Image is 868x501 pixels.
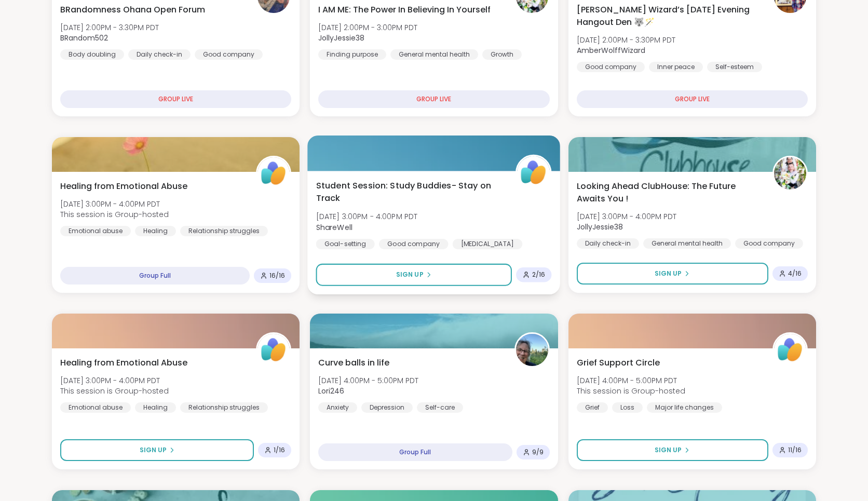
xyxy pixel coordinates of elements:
[128,49,191,60] div: Daily check-in
[318,402,357,413] div: Anxiety
[577,238,639,249] div: Daily check-in
[60,33,108,43] b: BRandom502
[577,45,645,56] b: AmberWolffWizard
[318,375,418,386] span: [DATE] 4:00PM - 5:00PM PDT
[577,357,660,369] span: Grief Support Circle
[318,443,512,461] div: Group Full
[577,402,608,413] div: Grief
[735,238,803,249] div: Good company
[379,239,449,249] div: Good company
[577,180,761,205] span: Looking Ahead ClubHouse: The Future Awaits You !
[140,445,167,455] span: Sign Up
[577,35,675,45] span: [DATE] 2:00PM - 3:30PM PDT
[788,446,802,454] span: 11 / 16
[390,49,478,60] div: General mental health
[318,357,389,369] span: Curve balls in life
[577,62,645,72] div: Good company
[774,334,806,366] img: ShareWell
[318,33,364,43] b: JollyJessie38
[643,238,731,249] div: General mental health
[396,270,424,279] span: Sign Up
[180,226,268,236] div: Relationship struggles
[361,402,413,413] div: Depression
[274,446,285,454] span: 1 / 16
[316,211,418,222] span: [DATE] 3:00PM - 4:00PM PDT
[647,402,722,413] div: Major life changes
[60,22,159,33] span: [DATE] 2:00PM - 3:30PM PDT
[417,402,463,413] div: Self-care
[135,226,176,236] div: Healing
[577,4,761,29] span: [PERSON_NAME] Wizard’s [DATE] Evening Hangout Den 🐺🪄
[788,269,802,278] span: 4 / 16
[318,90,549,108] div: GROUP LIVE
[316,222,352,232] b: ShareWell
[482,49,522,60] div: Growth
[60,402,131,413] div: Emotional abuse
[318,22,417,33] span: [DATE] 2:00PM - 3:00PM PDT
[257,334,290,366] img: ShareWell
[318,4,491,16] span: I AM ME: The Power In Believing In Yourself
[60,386,169,396] span: This session is Group-hosted
[180,402,268,413] div: Relationship struggles
[60,199,169,209] span: [DATE] 3:00PM - 4:00PM PDT
[577,375,685,386] span: [DATE] 4:00PM - 5:00PM PDT
[577,90,808,108] div: GROUP LIVE
[60,439,254,461] button: Sign Up
[532,270,546,279] span: 2 / 16
[257,157,290,189] img: ShareWell
[60,226,131,236] div: Emotional abuse
[60,49,124,60] div: Body doubling
[60,209,169,220] span: This session is Group-hosted
[577,222,623,232] b: JollyJessie38
[195,49,263,60] div: Good company
[612,402,643,413] div: Loss
[577,211,676,222] span: [DATE] 3:00PM - 4:00PM PDT
[453,239,523,249] div: [MEDICAL_DATA]
[135,402,176,413] div: Healing
[316,239,375,249] div: Goal-setting
[532,448,544,456] span: 9 / 9
[60,267,250,285] div: Group Full
[316,264,512,286] button: Sign Up
[707,62,762,72] div: Self-esteem
[269,272,285,280] span: 16 / 16
[655,269,682,278] span: Sign Up
[60,357,187,369] span: Healing from Emotional Abuse
[316,180,504,205] span: Student Session: Study Buddies- Stay on Track
[518,156,550,189] img: ShareWell
[649,62,703,72] div: Inner peace
[655,445,682,455] span: Sign Up
[516,334,548,366] img: Lori246
[60,90,291,108] div: GROUP LIVE
[60,4,205,16] span: BRandomness Ohana Open Forum
[318,386,344,396] b: Lori246
[577,263,768,285] button: Sign Up
[60,180,187,193] span: Healing from Emotional Abuse
[318,49,386,60] div: Finding purpose
[60,375,169,386] span: [DATE] 3:00PM - 4:00PM PDT
[774,157,806,189] img: JollyJessie38
[577,439,768,461] button: Sign Up
[577,386,685,396] span: This session is Group-hosted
